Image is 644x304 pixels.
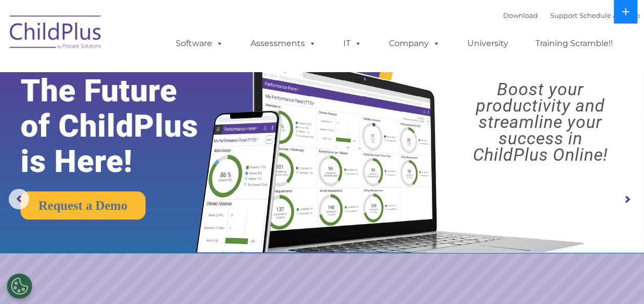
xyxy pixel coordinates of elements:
[550,11,577,19] a: Support
[240,33,326,54] a: Assessments
[20,73,226,179] rs-layer: The Future of ChildPlus is Here!
[5,8,107,59] img: ChildPlus by Procare Solutions
[333,33,372,54] a: IT
[445,81,636,163] rs-layer: Boost your productivity and streamline your success in ChildPlus Online!
[379,33,450,54] a: Company
[165,33,234,54] a: Software
[503,11,640,19] font: |
[20,191,146,220] a: Request a Demo
[7,273,32,299] button: Cookies Settings
[142,68,174,75] span: Last name
[579,11,640,19] a: Schedule A Demo
[525,33,623,54] a: Training Scramble!!
[142,110,186,117] span: Phone number
[503,11,538,19] a: Download
[457,33,518,54] a: University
